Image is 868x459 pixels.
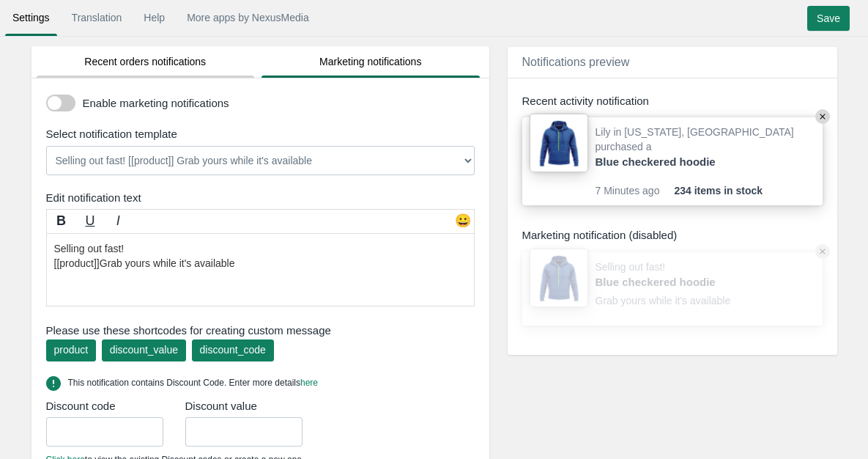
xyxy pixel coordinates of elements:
a: Blue checkered hoodie [596,154,749,169]
img: 80x80_sample.jpg [530,114,588,172]
a: here [300,378,318,388]
a: Help [136,4,172,31]
div: discount_code [200,342,266,357]
div: Selling out fast! Grab yours while it's available [596,260,749,318]
i: I [116,213,120,228]
a: More apps by NexusMedia [179,4,316,31]
div: Edit notification text [35,190,493,205]
b: B [56,213,66,228]
span: Notifications preview [522,56,630,68]
div: Select notification template [35,126,493,142]
div: This notification contains Discount Code. Enter more details [68,377,319,389]
img: 80x80_sample.jpg [530,249,588,307]
a: Marketing notifications [261,46,480,78]
u: U [85,213,94,228]
div: Discount code [46,398,185,414]
span: Please use these shortcodes for creating custom message [46,323,475,338]
div: Recent activity notification [522,93,823,109]
div: Lily in [US_STATE], [GEOGRAPHIC_DATA] purchased a [596,125,815,183]
a: Settings [5,4,57,31]
div: discount_value [110,342,178,357]
input: Save [807,6,850,31]
a: Blue checkered hoodie [596,274,749,290]
a: Recent orders notifications [37,46,255,78]
textarea: Now available! [[product]]Grab yours until it runs out again [46,233,475,306]
span: 7 Minutes ago [596,183,675,198]
label: Enable marketing notifications [83,95,471,111]
div: 😀 [452,212,474,234]
div: Discount value [185,398,324,414]
span: 234 items in stock [674,183,763,198]
div: product [54,342,89,357]
a: Translation [64,4,130,31]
